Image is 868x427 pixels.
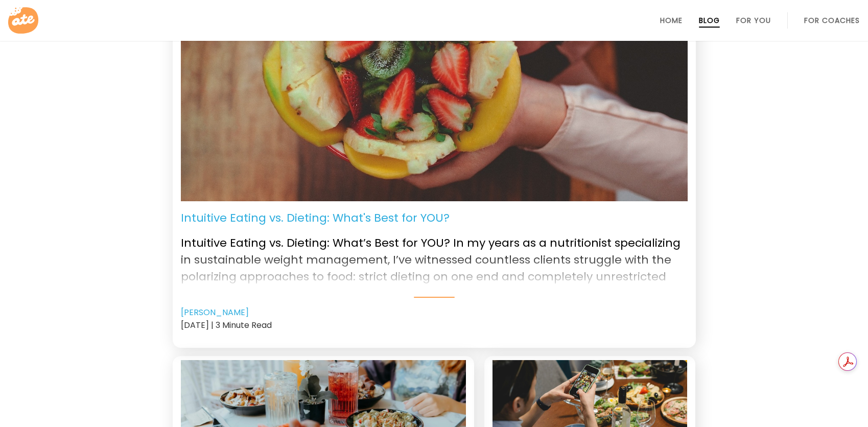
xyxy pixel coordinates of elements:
[736,16,771,25] a: For You
[181,306,249,319] a: [PERSON_NAME]
[181,209,450,226] p: Intuitive Eating vs. Dieting: What's Best for YOU?
[181,319,688,331] div: [DATE] | 3 Minute Read
[181,209,688,298] a: Intuitive Eating vs. Dieting: What's Best for YOU? Intuitive Eating vs. Dieting: What’s Best for ...
[181,226,688,283] p: Intuitive Eating vs. Dieting: What’s Best for YOU? In my years as a nutritionist specializing in ...
[699,16,720,25] a: Blog
[804,16,860,25] a: For Coaches
[660,16,683,25] a: Home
